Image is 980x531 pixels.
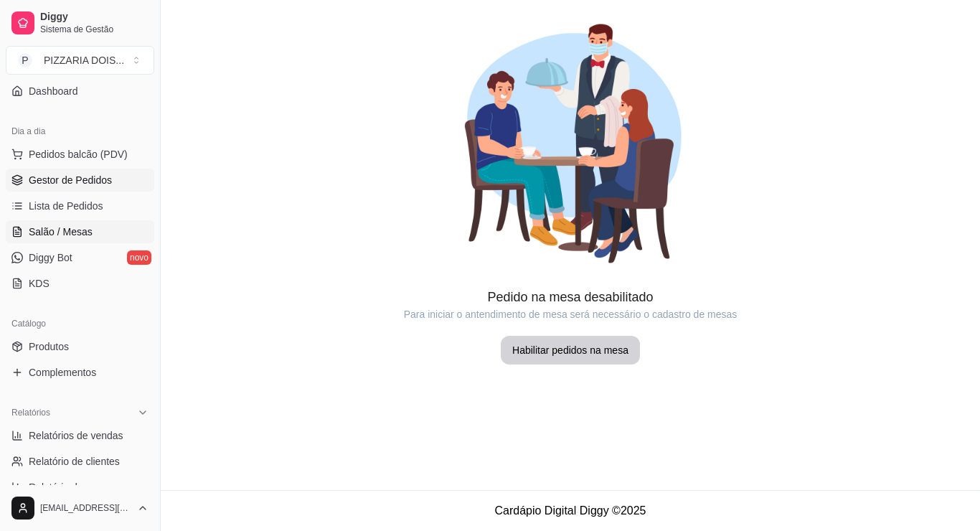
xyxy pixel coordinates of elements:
[161,490,980,531] footer: Cardápio Digital Diggy © 2025
[6,424,154,447] a: Relatórios de vendas
[501,336,640,365] button: Habilitar pedidos na mesa
[6,46,154,75] button: Select a team
[6,80,154,103] a: Dashboard
[29,147,128,161] span: Pedidos balcão (PDV)
[29,84,78,98] span: Dashboard
[29,339,69,354] span: Produtos
[6,143,154,166] button: Pedidos balcão (PDV)
[6,476,154,499] a: Relatório de mesas
[6,169,154,192] a: Gestor de Pedidos
[40,24,149,35] span: Sistema de Gestão
[6,450,154,473] a: Relatório de clientes
[29,250,72,265] span: Diggy Bot
[6,491,154,525] button: [EMAIL_ADDRESS][DOMAIN_NAME]
[6,6,154,40] a: DiggySistema de Gestão
[29,199,103,213] span: Lista de Pedidos
[44,53,124,67] div: PIZZARIA DOIS ...
[6,120,154,143] div: Dia a dia
[29,173,112,187] span: Gestor de Pedidos
[161,307,980,321] article: Para iniciar o antendimento de mesa será necessário o cadastro de mesas
[29,428,123,443] span: Relatórios de vendas
[6,312,154,335] div: Catálogo
[6,246,154,269] a: Diggy Botnovo
[6,361,154,384] a: Complementos
[6,335,154,358] a: Produtos
[6,272,154,295] a: KDS
[29,454,120,469] span: Relatório de clientes
[29,480,116,494] span: Relatório de mesas
[40,502,131,514] span: [EMAIL_ADDRESS][DOMAIN_NAME]
[6,194,154,217] a: Lista de Pedidos
[29,225,93,239] span: Salão / Mesas
[161,287,980,307] article: Pedido na mesa desabilitado
[11,407,50,418] span: Relatórios
[18,53,32,67] span: P
[6,220,154,243] a: Salão / Mesas
[29,365,96,380] span: Complementos
[29,276,50,291] span: KDS
[40,11,149,24] span: Diggy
